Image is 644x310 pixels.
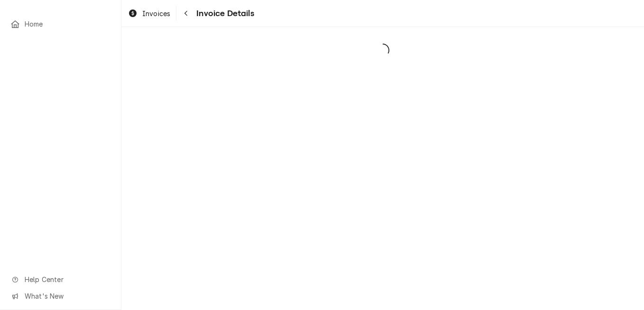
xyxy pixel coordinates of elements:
span: Invoice Details [193,7,254,20]
span: Loading... [121,40,644,60]
a: Home [6,16,115,32]
a: Go to Help Center [6,272,115,287]
a: Invoices [124,6,174,21]
a: Go to What's New [6,288,115,304]
button: Navigate back [178,6,193,21]
span: What's New [25,291,110,301]
span: Invoices [142,9,170,18]
span: Help Center [25,274,110,284]
span: Home [25,19,110,29]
